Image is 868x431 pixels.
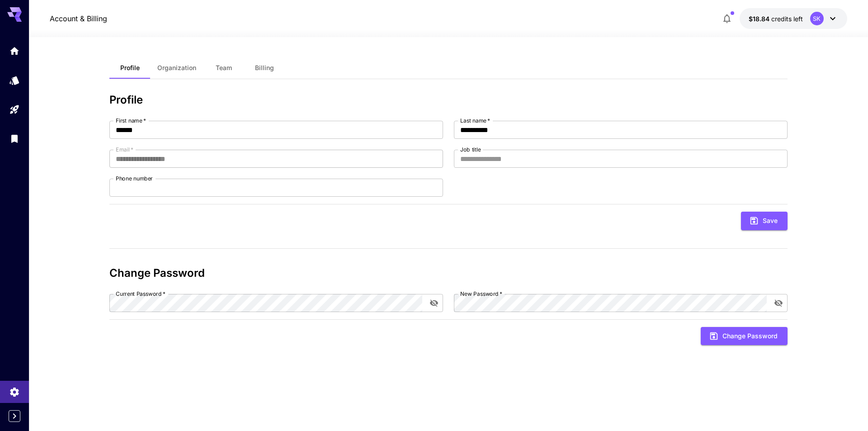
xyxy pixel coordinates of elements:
[701,327,788,346] button: Change Password
[460,117,490,124] label: Last name
[9,101,20,112] div: Playground
[116,175,153,182] label: Phone number
[749,15,771,23] span: $18.84
[109,267,788,279] h3: Change Password
[9,384,20,395] div: Settings
[810,12,824,25] div: SK
[740,8,847,29] button: $18.84363SK
[426,295,442,311] button: toggle password visibility
[157,64,196,72] span: Organization
[749,14,803,24] div: $18.84363
[109,94,788,106] h3: Profile
[460,290,502,298] label: New Password
[771,15,803,23] span: credits left
[120,64,140,72] span: Profile
[9,410,20,422] button: Expand sidebar
[9,45,20,57] div: Home
[50,13,107,24] a: Account & Billing
[50,13,107,24] nav: breadcrumb
[9,75,20,86] div: Models
[741,212,788,230] button: Save
[116,117,146,124] label: First name
[770,295,787,311] button: toggle password visibility
[9,130,20,142] div: Library
[460,146,481,153] label: Job title
[116,146,133,153] label: Email
[216,64,232,72] span: Team
[255,64,274,72] span: Billing
[116,290,165,298] label: Current Password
